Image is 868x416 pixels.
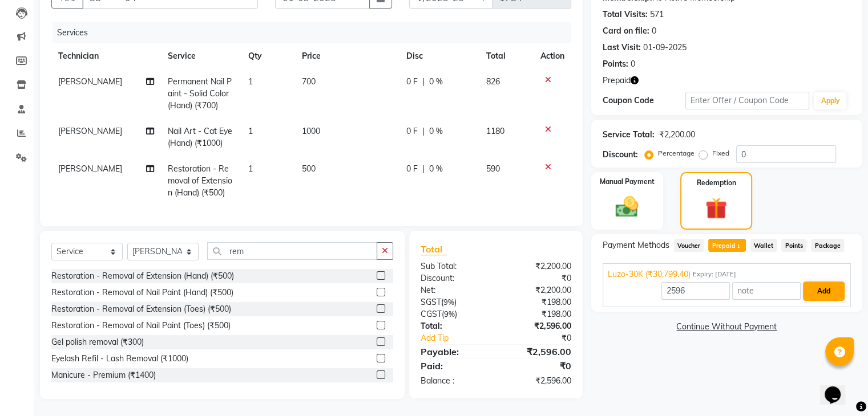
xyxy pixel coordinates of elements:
[422,125,425,137] span: |
[429,125,443,137] span: 0 %
[496,260,580,272] div: ₹2,200.00
[603,239,669,251] span: Payment Methods
[51,303,231,315] div: Restoration - Removal of Extension (Toes) (₹500)
[608,194,645,220] img: _cash.svg
[732,282,801,300] input: note
[207,242,377,260] input: Search or Scan
[302,126,320,136] span: 1000
[422,163,425,175] span: |
[600,177,655,187] label: Manual Payment
[58,126,122,136] span: [PERSON_NAME]
[51,353,188,365] div: Eyelash Refil - Lash Removal (₹1000)
[486,76,500,87] span: 826
[486,126,504,136] span: 1180
[496,308,580,320] div: ₹198.00
[161,43,241,69] th: Service
[51,270,234,282] div: Restoration - Removal of Extension (Hand) (₹500)
[659,129,695,141] div: ₹2,200.00
[486,164,500,174] span: 590
[412,345,496,358] div: Payable:
[736,243,742,250] span: 1
[496,272,580,284] div: ₹0
[697,178,736,188] label: Redemption
[51,369,156,381] div: Manicure - Premium (₹1400)
[429,163,443,175] span: 0 %
[399,43,479,69] th: Disc
[650,9,664,21] div: 571
[510,332,579,344] div: ₹0
[412,320,496,332] div: Total:
[658,148,695,158] label: Percentage
[811,239,844,252] span: Package
[750,239,777,252] span: Wallet
[51,287,233,299] div: Restoration - Removal of Nail Paint (Hand) (₹500)
[412,308,496,320] div: ( )
[781,239,806,252] span: Points
[295,43,399,69] th: Price
[412,296,496,308] div: ( )
[58,76,122,87] span: [PERSON_NAME]
[603,42,641,54] div: Last Visit:
[693,270,736,279] span: Expiry: [DATE]
[248,76,253,87] span: 1
[412,332,510,344] a: Add Tip
[496,296,580,308] div: ₹198.00
[685,92,810,109] input: Enter Offer / Coupon Code
[496,345,580,358] div: ₹2,596.00
[241,43,295,69] th: Qty
[422,76,425,88] span: |
[412,375,496,387] div: Balance :
[814,92,846,109] button: Apply
[603,129,655,141] div: Service Total:
[603,25,649,37] div: Card on file:
[302,76,316,87] span: 700
[594,321,860,333] a: Continue Without Payment
[652,25,656,37] div: 0
[412,272,496,284] div: Discount:
[603,95,685,107] div: Coupon Code
[603,9,648,21] div: Total Visits:
[248,126,253,136] span: 1
[51,320,231,332] div: Restoration - Removal of Nail Paint (Toes) (₹500)
[406,163,418,175] span: 0 F
[699,195,734,222] img: _gift.svg
[248,164,253,174] span: 1
[496,375,580,387] div: ₹2,596.00
[168,164,232,198] span: Restoration - Removal of Extension (Hand) (₹500)
[608,268,691,280] span: Luzo-30K (₹30,799.40)
[58,164,122,174] span: [PERSON_NAME]
[661,282,730,300] input: Amount
[421,297,441,307] span: SGST
[603,75,631,87] span: Prepaid
[406,125,418,137] span: 0 F
[674,239,704,252] span: Voucher
[534,43,571,69] th: Action
[406,76,418,88] span: 0 F
[643,42,687,54] div: 01-09-2025
[603,58,628,70] div: Points:
[496,359,580,373] div: ₹0
[51,336,144,348] div: Gel polish removal (₹300)
[53,22,580,43] div: Services
[712,148,729,158] label: Fixed
[412,260,496,272] div: Sub Total:
[603,149,638,161] div: Discount:
[302,164,316,174] span: 500
[421,309,442,319] span: CGST
[412,359,496,373] div: Paid:
[444,309,455,319] span: 9%
[429,76,443,88] span: 0 %
[168,126,232,148] span: Nail Art - Cat Eye (Hand) (₹1000)
[820,370,857,405] iframe: chat widget
[443,297,454,307] span: 9%
[51,43,161,69] th: Technician
[708,239,745,252] span: Prepaid
[168,76,232,111] span: Permanent Nail Paint - Solid Color (Hand) (₹700)
[412,284,496,296] div: Net:
[496,284,580,296] div: ₹2,200.00
[803,282,845,301] button: Add
[421,243,447,255] span: Total
[631,58,635,70] div: 0
[479,43,534,69] th: Total
[496,320,580,332] div: ₹2,596.00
